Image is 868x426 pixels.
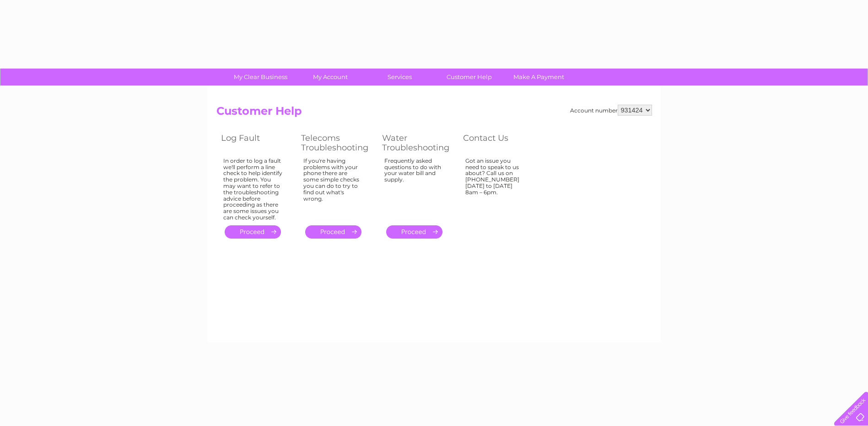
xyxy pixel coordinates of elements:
a: Customer Help [431,69,507,85]
th: Water Troubleshooting [377,131,458,155]
th: Contact Us [458,131,539,155]
div: If you're having problems with your phone there are some simple checks you can do to try to find ... [303,158,364,217]
div: Got an issue you need to speak to us about? Call us on [PHONE_NUMBER] [DATE] to [DATE] 8am – 6pm. [465,158,525,217]
a: . [225,225,281,239]
div: In order to log a fault we'll perform a line check to help identify the problem. You may want to ... [223,158,283,221]
a: My Account [292,69,368,85]
a: Services [362,69,437,85]
a: Make A Payment [501,69,577,85]
a: . [386,225,442,239]
th: Log Fault [216,131,297,155]
div: Account number [570,105,652,116]
div: Frequently asked questions to do with your water bill and supply. [384,158,445,217]
a: My Clear Business [223,69,298,85]
h2: Customer Help [216,105,652,122]
a: . [305,225,361,239]
th: Telecoms Troubleshooting [297,131,377,155]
